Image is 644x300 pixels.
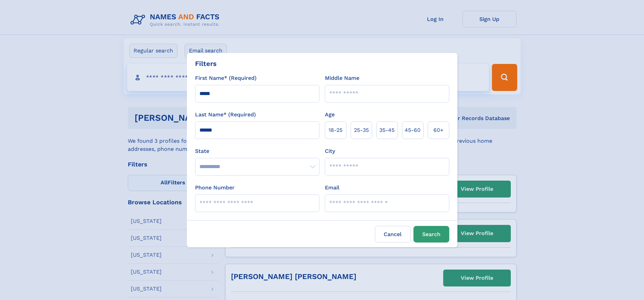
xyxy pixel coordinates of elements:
label: Phone Number [195,184,235,192]
label: Middle Name [325,74,359,82]
label: Age [325,111,335,119]
button: Search [413,226,449,243]
span: 25‑35 [354,126,369,134]
label: Last Name* (Required) [195,111,256,119]
div: Filters [195,59,217,69]
label: Email [325,184,339,192]
label: City [325,147,335,155]
span: 45‑60 [405,126,421,134]
span: 60+ [433,126,444,134]
label: First Name* (Required) [195,74,257,82]
label: Cancel [375,226,411,243]
label: State [195,147,319,155]
span: 18‑25 [329,126,342,134]
span: 35‑45 [379,126,395,134]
